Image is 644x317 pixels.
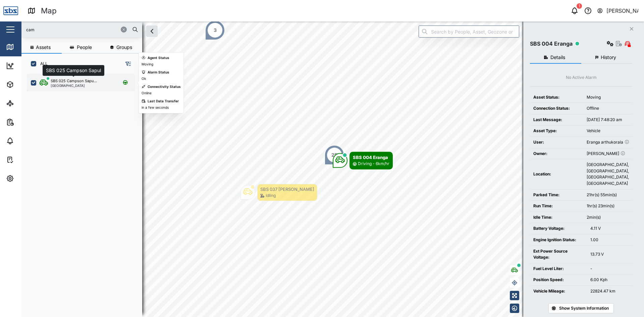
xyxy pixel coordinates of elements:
div: Map [17,43,33,51]
div: Map marker [324,145,344,165]
div: Online [142,91,152,96]
div: Position Speed: [533,277,584,283]
div: - [590,266,629,272]
div: User: [533,139,580,146]
div: Alarm Status [148,70,169,75]
div: Moving [587,94,629,101]
div: [GEOGRAPHIC_DATA], [GEOGRAPHIC_DATA], [GEOGRAPHIC_DATA], [GEOGRAPHIC_DATA] [587,162,629,187]
div: Battery Voltage: [533,225,584,232]
div: in a few seconds [142,105,169,110]
div: Asset Status: [533,94,580,101]
div: Reports [17,118,40,126]
input: Search assets or drivers [25,24,138,35]
button: Show System Information [548,303,614,313]
img: Main Logo [3,3,18,18]
div: Fuel Level Liter: [533,266,584,272]
div: 1 [577,3,582,9]
div: SBS 025 Campson Sapu... [51,78,97,84]
div: Last Message: [533,117,580,123]
div: Map marker [240,184,317,201]
input: Search by People, Asset, Geozone or Place [419,25,519,38]
div: Vehicle [587,128,629,134]
div: Engine Ignition Status: [533,237,584,243]
div: Location: [533,171,580,177]
div: Dashboard [17,62,48,69]
div: Alarms [17,137,38,145]
div: Ext Power Source Voltage: [533,248,584,261]
div: 3 [214,27,217,34]
div: Tasks [17,156,36,163]
div: Connectivity Status [148,84,181,90]
div: Assets [17,81,38,88]
span: History [601,55,616,60]
div: Run Time: [533,203,580,209]
div: 2min(s) [587,214,629,221]
div: 13.73 V [590,251,629,258]
div: Parked Time: [533,192,580,198]
button: [PERSON_NAME] [597,6,639,15]
div: Eranga arthukorala [587,139,629,146]
div: 22824.47 km [590,288,629,295]
div: SBS 004 Eranga [353,154,389,161]
canvas: Map [21,21,644,317]
div: Map [41,5,57,17]
div: [PERSON_NAME] [587,151,629,157]
span: Assets [36,45,51,50]
div: Idle Time: [533,214,580,221]
div: Map marker [205,20,225,40]
div: Offline [587,105,629,112]
div: Owner: [533,151,580,157]
div: Moving [142,62,153,67]
span: Details [550,55,565,60]
span: People [77,45,92,50]
div: SBS 004 Eranga [530,40,573,48]
div: No Active Alarm [566,74,597,81]
div: SBS 037 [PERSON_NAME] [260,186,314,193]
div: [DATE] 7:48:20 am [587,117,629,123]
div: Sites [17,100,34,107]
div: Vehicle Mileage: [533,288,584,295]
div: 6.00 Kph [590,277,629,283]
div: Map marker [333,152,393,169]
div: 1.00 [590,237,629,243]
div: Idling [266,193,276,199]
div: 21hr(s) 55min(s) [587,192,629,198]
span: Show System Information [559,304,609,313]
div: 4.11 V [590,225,629,232]
div: Agent Status [148,55,169,61]
div: 25 [331,151,337,159]
div: Connection Status: [533,105,580,112]
div: Last Data Transfer [148,99,179,104]
div: Ok [142,76,146,82]
span: Groups [116,45,132,50]
div: Settings [17,175,41,182]
div: grid [27,72,142,312]
div: [GEOGRAPHIC_DATA] [51,84,97,87]
div: Driving - 6km/hr [358,161,389,167]
div: Asset Type: [533,128,580,134]
div: [PERSON_NAME] [606,7,639,15]
div: 1hr(s) 23min(s) [587,203,629,209]
label: ALL [36,61,48,66]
